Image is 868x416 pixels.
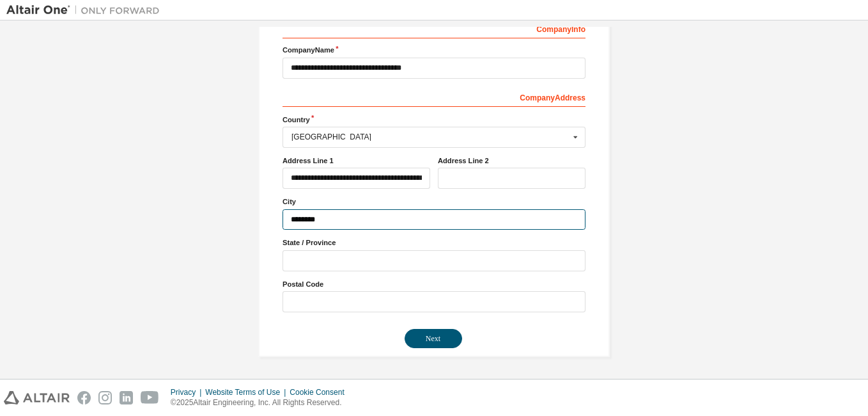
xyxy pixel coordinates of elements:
[77,391,91,404] img: facebook.svg
[283,115,585,125] label: Country
[283,237,585,248] label: State / Province
[171,387,205,397] div: Privacy
[141,391,159,404] img: youtube.svg
[283,18,585,38] div: Company Info
[6,4,166,17] img: Altair One
[4,391,70,404] img: altair_logo.svg
[283,196,585,207] label: City
[438,156,585,166] label: Address Line 2
[171,397,352,408] p: © 2025 Altair Engineering, Inc. All Rights Reserved.
[120,391,133,404] img: linkedin.svg
[205,387,290,397] div: Website Terms of Use
[283,156,430,166] label: Address Line 1
[283,86,585,107] div: Company Address
[290,387,352,397] div: Cookie Consent
[98,391,112,404] img: instagram.svg
[405,329,462,348] button: Next
[283,279,585,289] label: Postal Code
[291,133,570,141] div: [GEOGRAPHIC_DATA]
[283,45,585,55] label: Company Name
